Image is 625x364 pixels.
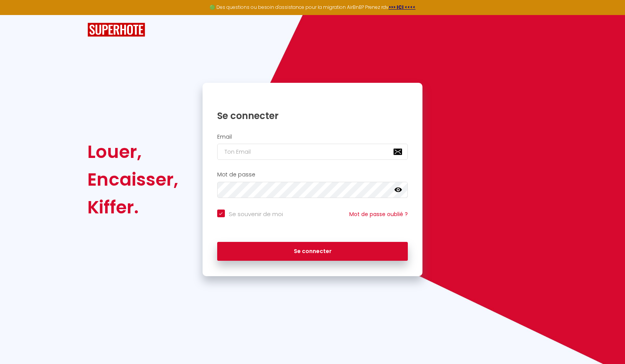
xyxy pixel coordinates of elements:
[217,110,408,122] h1: Se connecter
[87,166,178,193] div: Encaisser,
[349,210,408,218] a: Mot de passe oublié ?
[217,134,408,140] h2: Email
[217,171,408,178] h2: Mot de passe
[217,144,408,160] input: Ton Email
[87,138,178,166] div: Louer,
[87,23,145,37] img: SuperHote logo
[87,193,178,221] div: Kiffer.
[217,242,408,261] button: Se connecter
[389,4,416,10] a: >>> ICI <<<<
